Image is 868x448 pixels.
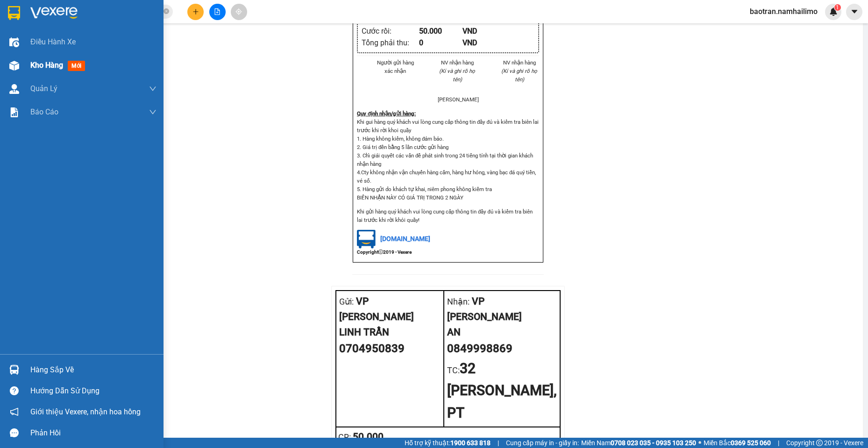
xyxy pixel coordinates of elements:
li: VP VP [PERSON_NAME] [64,50,124,71]
span: [DOMAIN_NAME] [380,235,430,242]
div: 50.000 [338,429,442,445]
div: Hướng dẫn sử dụng [30,384,157,398]
div: Quy định nhận/gửi hàng : [357,109,539,118]
span: Điều hành xe [30,36,76,48]
span: 32 [PERSON_NAME], PT [447,360,557,420]
span: message [10,428,19,437]
img: warehouse-icon [9,365,19,375]
li: Nam Hải Limousine [5,5,135,40]
span: down [149,85,157,92]
span: 1 [836,4,839,11]
img: logo-vxr [8,6,20,20]
div: VND [462,37,506,49]
span: copyright [816,440,823,446]
span: ⚪️ [698,441,701,445]
div: Hàng sắp về [30,363,157,377]
span: | [498,438,499,448]
div: VP [PERSON_NAME] [447,294,557,325]
li: NV nhận hàng [499,58,539,67]
span: | [778,438,779,448]
span: CR : [338,432,353,442]
li: Người gửi hàng xác nhận [376,58,415,75]
span: notification [10,407,19,416]
button: file-add [209,4,226,20]
span: Miền Nam [581,438,696,448]
strong: 1900 633 818 [450,439,491,447]
span: Giới thiệu Vexere, nhận hoa hồng [30,406,141,418]
span: close-circle [164,8,169,14]
strong: 0369 525 060 [731,439,771,447]
span: Miền Bắc [704,438,771,448]
div: VP [PERSON_NAME] [339,294,441,325]
span: baotran.namhailimo [742,6,825,17]
img: logo.jpg [5,5,37,37]
span: aim [235,8,242,15]
span: caret-down [850,7,859,16]
span: close-circle [164,7,169,16]
span: down [149,108,157,116]
div: LINH TRẦN [339,325,441,340]
span: Cung cấp máy in - giấy in: [506,438,579,448]
button: aim [231,4,247,20]
img: logo.jpg [357,230,376,249]
div: 0704950839 [339,340,441,358]
i: (Kí và ghi rõ họ tên) [501,68,537,83]
span: Kho hàng [30,61,63,70]
img: solution-icon [9,107,19,117]
div: Phản hồi [30,426,157,440]
div: Tổng phải thu : [362,37,419,49]
div: Copyright 2019 - Vexere [357,249,539,258]
img: warehouse-icon [9,84,19,94]
img: icon-new-feature [829,7,838,16]
sup: 1 [834,4,841,11]
span: mới [68,61,85,71]
span: Quản Lý [30,83,57,94]
button: caret-down [846,4,862,20]
img: warehouse-icon [9,37,19,47]
div: AN [447,325,557,340]
i: (Kí và ghi rõ họ tên) [439,68,475,83]
span: TC: [447,365,460,375]
span: Gửi: [339,297,354,306]
img: warehouse-icon [9,61,19,71]
li: VP VP [PERSON_NAME] Lão [5,50,64,81]
span: Hỗ trợ kỹ thuật: [405,438,491,448]
span: plus [192,8,199,15]
span: copyright [378,249,383,254]
span: file-add [214,8,221,15]
div: 50.000 [419,25,462,37]
li: [PERSON_NAME] [438,95,477,104]
button: plus [187,4,204,20]
div: 0 [419,37,462,49]
div: VND [462,25,506,37]
p: Khi gửi hàng quý khách vui lòng cung cấp thông tin đầy đủ và kiểm tra biên lai trước khi rời khỏi... [357,207,539,224]
div: Cước rồi : [362,25,419,37]
li: NV nhận hàng [438,58,477,67]
p: Khi gui hàng quý khách vui lòng cung cấp thông tin đầy đủ và kiểm tra biên lai trước khi rời khoi... [357,118,539,202]
strong: 0708 023 035 - 0935 103 250 [611,439,696,447]
span: question-circle [10,386,19,395]
span: Báo cáo [30,106,58,118]
span: Nhận: [447,297,470,306]
div: 0849998869 [447,340,557,358]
